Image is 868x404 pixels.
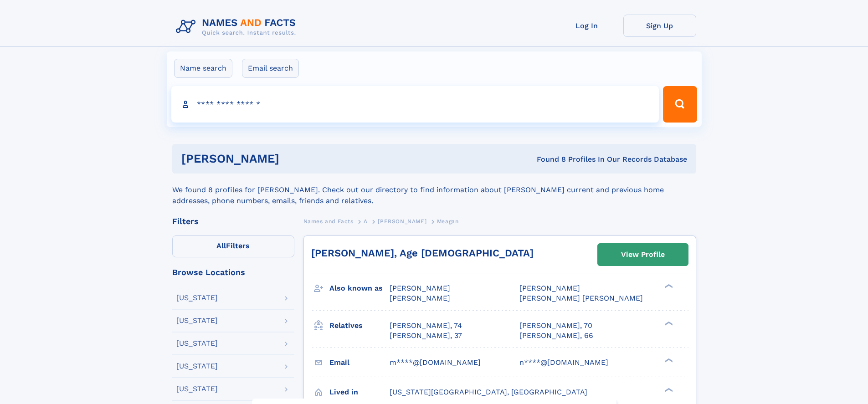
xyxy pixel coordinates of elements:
div: ❯ [663,357,673,363]
img: Logo Names and Facts [172,15,303,39]
div: Found 8 Profiles In Our Records Database [408,154,687,164]
a: View Profile [598,244,688,266]
a: Log In [550,15,623,37]
div: [US_STATE] [176,294,218,302]
label: Name search [174,59,232,78]
div: Filters [172,217,294,225]
span: [PERSON_NAME] [390,294,450,302]
span: Meagan [437,218,459,225]
span: [PERSON_NAME] [390,284,450,292]
h3: Lived in [329,384,390,400]
h3: Email [329,355,390,370]
span: A [364,218,368,225]
a: Sign Up [623,15,696,37]
div: ❯ [663,320,673,326]
div: ❯ [663,387,673,393]
label: Email search [242,59,299,78]
div: [US_STATE] [176,385,218,393]
input: search input [171,86,659,123]
h3: Also known as [329,281,390,296]
a: [PERSON_NAME], 70 [519,321,592,331]
h3: Relatives [329,318,390,333]
a: Names and Facts [303,215,354,227]
span: [PERSON_NAME] [378,218,426,225]
div: [US_STATE] [176,340,218,347]
span: [PERSON_NAME] [PERSON_NAME] [519,294,643,302]
div: Browse Locations [172,268,294,276]
a: [PERSON_NAME], 37 [390,331,462,341]
span: [PERSON_NAME] [519,284,580,292]
h1: [PERSON_NAME] [181,153,408,164]
a: [PERSON_NAME], 66 [519,331,593,341]
button: Search Button [663,86,697,123]
a: [PERSON_NAME], 74 [390,321,462,331]
div: [US_STATE] [176,363,218,370]
span: All [216,241,226,250]
div: We found 8 profiles for [PERSON_NAME]. Check out our directory to find information about [PERSON_... [172,174,696,206]
a: [PERSON_NAME], Age [DEMOGRAPHIC_DATA] [311,247,534,259]
div: View Profile [621,244,665,265]
label: Filters [172,235,294,257]
a: A [364,215,368,227]
div: ❯ [663,283,673,289]
div: [US_STATE] [176,317,218,324]
span: [US_STATE][GEOGRAPHIC_DATA], [GEOGRAPHIC_DATA] [390,388,587,396]
a: [PERSON_NAME] [378,215,426,227]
